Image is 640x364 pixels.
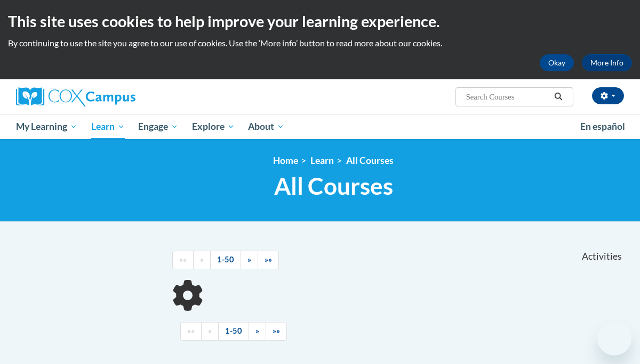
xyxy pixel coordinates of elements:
span: «« [187,326,195,335]
a: Next [241,251,258,269]
span: Activities [582,251,622,262]
a: Engage [131,114,185,139]
span: « [208,326,212,335]
a: 1-50 [218,322,249,341]
a: About [242,114,292,139]
input: Search Courses [465,90,550,103]
a: Cox Campus [16,87,208,106]
a: 1-50 [210,251,241,269]
span: About [248,120,284,133]
a: Next [249,322,266,341]
span: « [200,255,204,264]
span: » [255,326,259,335]
a: Learn [310,155,334,166]
a: End [266,322,287,341]
a: Learn [84,114,132,139]
a: Explore [185,114,242,139]
span: »» [265,255,272,264]
a: End [258,251,279,269]
a: All Courses [346,155,394,166]
img: Cox Campus [16,87,135,106]
iframe: Button to launch messaging window [597,321,631,355]
span: Explore [192,120,235,133]
span: «« [179,255,187,264]
a: En español [573,115,632,138]
button: Okay [540,54,574,71]
a: More Info [582,54,632,71]
span: Learn [91,120,125,133]
button: Search [550,90,566,103]
a: Begining [172,251,194,269]
span: All Courses [274,172,393,200]
a: Previous [201,322,219,341]
span: En español [580,121,625,132]
p: By continuing to use the site you agree to our use of cookies. Use the ‘More info’ button to read... [8,37,632,49]
span: My Learning [16,120,77,133]
span: Engage [138,120,178,133]
a: Home [273,155,298,166]
a: My Learning [9,114,84,139]
button: Account Settings [592,87,624,104]
h2: This site uses cookies to help improve your learning experience. [8,11,632,32]
a: Previous [193,251,211,269]
div: Main menu [8,114,632,139]
span: »» [273,326,280,335]
a: Begining [180,322,202,341]
span: » [247,255,251,264]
